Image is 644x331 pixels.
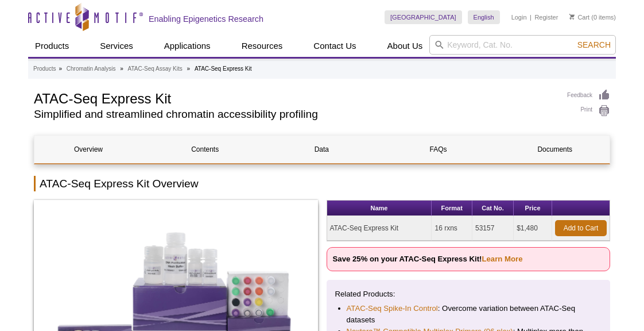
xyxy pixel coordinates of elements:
[514,201,552,216] th: Price
[28,35,76,57] a: Products
[235,35,290,57] a: Resources
[381,35,430,57] a: About Us
[530,10,532,24] li: |
[555,220,607,236] a: Add to Cart
[157,35,218,57] a: Applications
[385,136,492,163] a: FAQs
[67,64,116,74] a: Chromatin Analysis
[151,136,259,163] a: Contents
[514,216,552,241] td: $1,480
[267,136,375,163] a: Data
[128,64,183,74] a: ATAC-Seq Assay Kits
[429,35,616,55] input: Keyword, Cat. No.
[347,303,438,314] a: ATAC-Seq Spike-In Control
[34,176,610,191] h2: ATAC-Seq Express Kit Overview
[569,14,575,20] img: Your Cart
[472,216,514,241] td: 53157
[33,64,56,74] a: Products
[327,201,432,216] th: Name
[333,255,523,263] strong: Save 25% on your ATAC-Seq Express Kit!
[577,40,611,49] span: Search
[34,136,142,163] a: Overview
[482,255,522,263] a: Learn More
[120,66,123,72] li: »
[93,35,140,57] a: Services
[569,13,589,21] a: Cart
[567,105,610,117] a: Print
[34,109,556,120] h2: Simplified and streamlined chromatin accessibility profiling
[195,66,252,72] li: ATAC-Seq Express Kit
[187,66,191,72] li: »
[569,10,616,24] li: (0 items)
[385,10,462,24] a: [GEOGRAPHIC_DATA]
[335,288,602,300] p: Related Products:
[534,13,558,21] a: Register
[327,216,432,241] td: ATAC-Seq Express Kit
[149,14,263,24] h2: Enabling Epigenetics Research
[432,216,472,241] td: 16 rxns
[511,13,527,21] a: Login
[472,201,514,216] th: Cat No.
[501,136,609,163] a: Documents
[307,35,363,57] a: Contact Us
[34,89,556,106] h1: ATAC-Seq Express Kit
[468,10,500,24] a: English
[432,201,472,216] th: Format
[574,40,614,50] button: Search
[567,89,610,102] a: Feedback
[59,66,62,72] li: »
[347,303,591,326] li: : Overcome variation between ATAC-Seq datasets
